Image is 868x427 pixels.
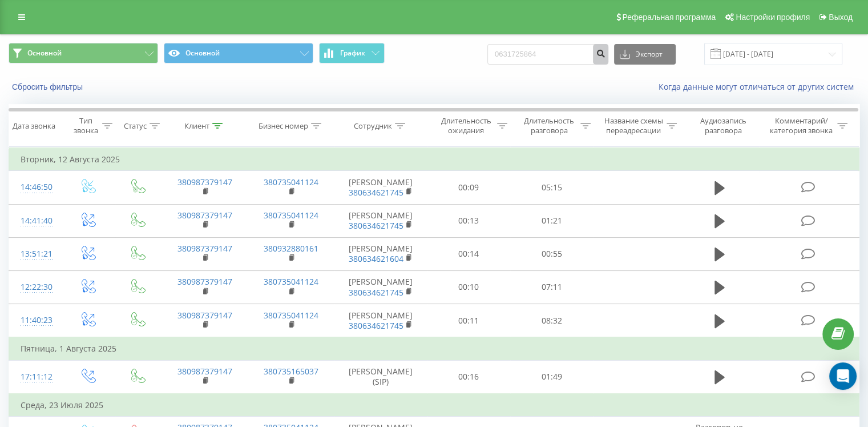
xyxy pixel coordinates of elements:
[829,13,853,22] span: Выход
[13,121,55,131] div: Дата звонка
[438,116,495,135] div: Длительность ожидания
[264,276,318,287] a: 380735041124
[736,13,810,22] span: Настройки профиля
[349,187,403,198] a: 380634621745
[319,43,385,63] button: График
[510,204,593,237] td: 01:21
[604,116,664,135] div: Название схемы переадресации
[9,82,88,92] button: Сбросить фильтры
[9,148,859,171] td: Вторник, 12 Августа 2025
[164,43,313,63] button: Основной
[427,171,510,204] td: 00:09
[349,287,403,298] a: 380634621745
[622,13,716,22] span: Реферальная программа
[264,310,318,321] a: 380735041124
[9,43,158,63] button: Основной
[334,171,427,204] td: [PERSON_NAME]
[264,366,318,377] a: 380735165037
[349,320,403,331] a: 380634621745
[21,243,51,265] div: 13:51:21
[264,243,318,254] a: 380932880161
[177,310,232,321] a: 380987379147
[27,49,62,58] span: Основной
[177,177,232,187] a: 380987379147
[690,116,757,135] div: Аудиозапись разговора
[72,116,99,135] div: Тип звонка
[177,210,232,221] a: 380987379147
[334,360,427,394] td: [PERSON_NAME] (SIP)
[768,116,834,135] div: Комментарий/категория звонка
[510,360,593,394] td: 01:49
[487,44,608,65] input: Поиск по номеру
[427,304,510,338] td: 00:11
[259,121,308,131] div: Бизнес номер
[510,171,593,204] td: 05:15
[427,237,510,270] td: 00:14
[177,276,232,287] a: 380987379147
[177,366,232,377] a: 380987379147
[334,270,427,304] td: [PERSON_NAME]
[124,121,147,131] div: Статус
[614,44,676,65] button: Экспорт
[349,253,403,264] a: 380634621604
[264,177,318,187] a: 380735041124
[829,362,857,390] div: Open Intercom Messenger
[177,243,232,254] a: 380987379147
[21,276,51,298] div: 12:22:30
[184,121,209,131] div: Клиент
[520,116,578,135] div: Длительность разговора
[9,394,859,417] td: Среда, 23 Июля 2025
[349,220,403,231] a: 380634621745
[334,204,427,237] td: [PERSON_NAME]
[427,360,510,394] td: 00:16
[354,121,392,131] div: Сотрудник
[21,366,51,388] div: 17:11:12
[510,270,593,304] td: 07:11
[264,210,318,221] a: 380735041124
[340,49,365,57] span: График
[659,81,859,92] a: Когда данные могут отличаться от других систем
[334,304,427,338] td: [PERSON_NAME]
[21,176,51,198] div: 14:46:50
[427,270,510,304] td: 00:10
[427,204,510,237] td: 00:13
[21,210,51,232] div: 14:41:40
[21,309,51,332] div: 11:40:23
[510,237,593,270] td: 00:55
[334,237,427,270] td: [PERSON_NAME]
[510,304,593,338] td: 08:32
[9,337,859,360] td: Пятница, 1 Августа 2025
